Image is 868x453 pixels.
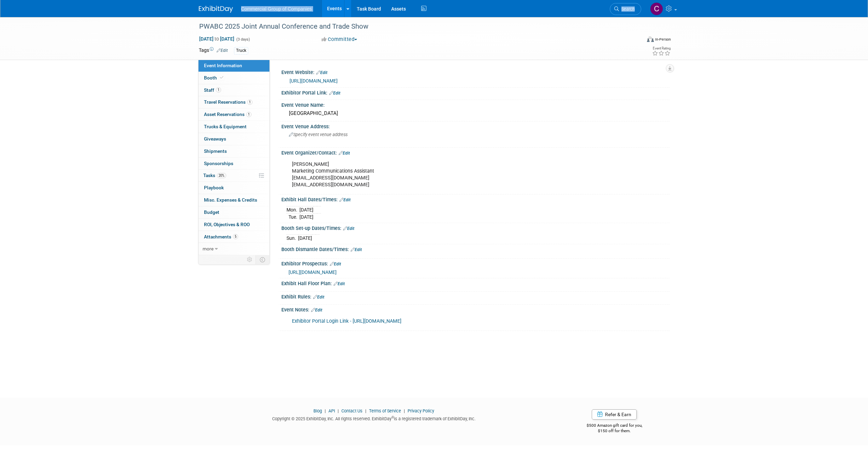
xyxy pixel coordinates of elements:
span: Asset Reservations [204,112,251,117]
a: Edit [330,262,341,266]
div: In-Person [655,37,671,42]
a: Edit [316,70,327,75]
span: Staff [204,87,221,93]
div: Exhibitor Prospectus: [281,259,670,267]
a: Contact Us [341,408,363,413]
td: [DATE] [298,235,312,242]
div: Exhibit Rules: [281,292,670,301]
div: Exhibit Hall Floor Plan: [281,278,670,287]
td: Tags [199,47,228,55]
span: (3 days) [236,37,250,42]
span: Misc. Expenses & Credits [204,197,257,203]
a: Booth [198,72,269,84]
a: Giveaways [198,133,269,145]
a: Playbook [198,182,269,194]
span: | [323,408,327,413]
img: Cole Mattern [650,2,663,15]
div: $150 off for them. [559,428,670,434]
div: Exhibit Hall Dates/Times: [281,194,670,203]
a: Budget [198,206,269,218]
button: Committed [319,36,360,43]
a: Privacy Policy [408,408,434,413]
a: [URL][DOMAIN_NAME] [290,78,338,84]
span: | [402,408,407,413]
div: Booth Set-up Dates/Times: [281,223,670,232]
a: Staff1 [198,84,269,96]
div: [PERSON_NAME] Marketing Communications Assistant [EMAIL_ADDRESS][DOMAIN_NAME] [EMAIL_ADDRESS][DOM... [287,158,594,192]
div: $500 Amazon gift card for you, [559,418,670,434]
div: Event Venue Address: [281,121,670,130]
span: Budget [204,209,219,215]
span: Travel Reservations [204,99,252,105]
td: Toggle Event Tabs [255,255,269,264]
div: Event Rating [652,47,671,50]
a: Shipments [198,145,269,157]
a: Attachments5 [198,231,269,243]
span: Attachments [204,234,238,239]
span: 1 [216,87,221,92]
div: Event Venue Name: [281,100,670,108]
a: Sponsorships [198,158,269,170]
a: Edit [217,48,228,53]
div: Booth Dismantle Dates/Times: [281,244,670,253]
span: more [203,246,214,251]
sup: ® [392,415,394,419]
img: ExhibitDay [199,6,233,13]
a: Refer & Earn [592,409,637,420]
span: | [336,408,340,413]
td: Tue. [286,213,299,220]
a: Exhibitor Portal Login Link - [URL][DOMAIN_NAME] [292,318,401,324]
a: Edit [339,198,351,202]
a: more [198,243,269,255]
div: Event Format [601,35,671,46]
a: Tasks20% [198,170,269,181]
a: Asset Reservations1 [198,108,269,120]
a: Edit [329,91,340,96]
a: Travel Reservations1 [198,96,269,108]
div: Event Notes: [281,305,670,313]
td: Mon. [286,206,299,213]
a: Terms of Service [369,408,401,413]
span: | [364,408,368,413]
a: API [328,408,335,413]
span: 20% [217,173,226,178]
td: Personalize Event Tab Strip [244,255,256,264]
span: Specify event venue address [289,132,348,137]
a: [URL][DOMAIN_NAME] [289,269,337,275]
span: Booth [204,75,225,81]
a: Edit [311,308,322,312]
span: ROI, Objectives & ROO [204,222,250,227]
a: Edit [343,226,354,231]
img: Format-Inperson.png [647,36,654,42]
td: [DATE] [299,206,313,213]
span: Search [619,6,635,12]
div: Event Website: [281,67,670,76]
div: Event Organizer/Contact: [281,148,670,157]
div: Exhibitor Portal Link: [281,88,670,97]
span: Commercial Group of Companies [241,6,312,12]
a: Trucks & Equipment [198,121,269,133]
a: Edit [313,295,324,299]
a: Event Information [198,60,269,72]
span: Tasks [203,173,226,178]
a: Search [610,3,641,15]
div: [GEOGRAPHIC_DATA] [286,108,664,119]
a: ROI, Objectives & ROO [198,219,269,231]
div: PWABC 2025 Joint Annual Conference and Trade Show [197,20,631,33]
a: Edit [339,151,350,156]
td: Sun. [286,235,298,242]
td: [DATE] [299,213,313,220]
a: Edit [351,247,362,252]
span: Shipments [204,148,227,154]
i: Booth reservation complete [220,76,223,79]
a: Misc. Expenses & Credits [198,194,269,206]
span: Event Information [204,63,242,68]
span: Sponsorships [204,161,233,166]
a: Blog [313,408,322,413]
div: Truck [234,47,248,54]
span: to [214,36,220,42]
span: Trucks & Equipment [204,124,247,129]
span: Playbook [204,185,224,190]
span: [DATE] [DATE] [199,36,235,42]
span: Giveaways [204,136,226,142]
